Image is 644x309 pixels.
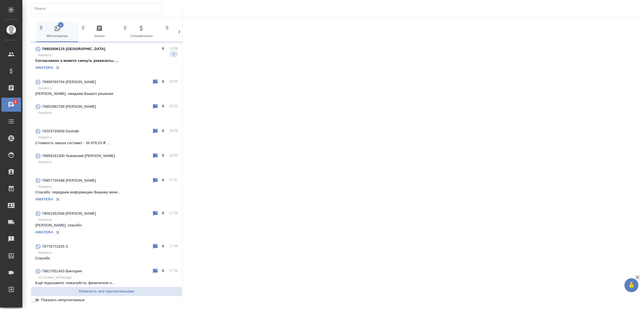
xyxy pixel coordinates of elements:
[38,110,178,116] p: Awatera
[11,99,20,105] span: 2
[152,153,159,159] div: Пометить непрочитанным
[53,286,62,294] button: Удалить привязку
[35,230,53,234] a: AWATERA
[34,5,162,13] input: Поиск
[42,104,96,109] p: 79852982789 [PERSON_NAME]
[39,25,76,39] span: Мессенджеры
[169,177,178,183] p: 17:57
[152,177,159,184] div: Пометить непрочитанным
[169,153,178,158] p: 18:02
[39,25,44,30] svg: Зажми и перетащи, чтобы поменять порядок вкладок
[35,223,178,228] p: [PERSON_NAME], спасибо
[35,65,53,70] a: AWATERA
[152,268,159,275] div: Пометить непрочитанным
[123,25,160,39] span: Спецификации
[42,244,68,249] p: 79776772425 S
[152,128,159,135] div: Пометить непрочитанным
[81,25,86,30] svg: Зажми и перетащи, чтобы поменять порядок вкладок
[35,256,178,261] p: Спасибо
[31,287,182,296] button: Пометить все прочитанными
[38,250,178,256] p: Awatera
[152,210,159,217] div: Пометить непрочитанным
[152,103,159,110] div: Пометить непрочитанным
[624,278,638,292] button: 🙏
[165,25,202,39] span: Клиенты
[38,217,178,223] p: Awatera
[42,211,96,216] p: 79001452568 [PERSON_NAME]
[35,280,178,286] p: Ещё подскажите, пожалуйста, физическое п...
[169,243,178,249] p: 17:49
[42,268,82,274] p: 79817051403 Виктория
[169,46,178,51] p: 18:56
[38,52,178,58] p: Awatera
[58,22,64,28] span: 1
[35,58,178,64] p: Согласовано а можете скинуть реквизиты, ...
[169,103,178,109] p: 18:32
[41,297,85,303] span: Показать непрочитанные
[38,135,178,140] p: Awatera
[31,240,182,264] div: 79776772425 S17:49AwateraСпасибо
[35,140,178,146] p: Стоимость заказа составит - 36 876,03 ₽ ...
[31,42,182,75] div: 79852006115 [GEOGRAPHIC_DATA]18:56AwateraСогласовано а можете скинуть реквизиты, ...1AWATERA
[169,210,178,216] p: 17:54
[31,264,182,298] div: 79817051403 Виктория17:36Go Dubai_whatsappЕщё подскажите, пожалуйста, физическое п...AWATERA
[31,174,182,207] div: 79857735488 [PERSON_NAME]17:57AwateraСпасибо, передаем информацию Вашему мене...AWATERA
[42,153,115,159] p: 79858181300 Львовский [PERSON_NAME]
[53,64,62,72] button: Удалить привязку
[169,79,178,84] p: 18:35
[152,79,159,85] div: Пометить непрочитанным
[42,79,96,85] p: 79999765764 [PERSON_NAME]
[53,195,62,203] button: Удалить привязку
[35,189,178,195] p: Спасибо, передаем информацию Вашему мене...
[31,100,182,125] div: 79852982789 [PERSON_NAME]18:32Awatera
[31,75,182,100] div: 79999765764 [PERSON_NAME]18:35Awatera[PERSON_NAME], ожидаем Вашего решения
[42,46,105,52] p: 79852006115 [GEOGRAPHIC_DATA]
[627,279,636,291] span: 🙏
[38,159,178,165] p: Awatera
[31,149,182,174] div: 79858181300 Львовский [PERSON_NAME]18:02Awatera
[35,197,53,201] a: AWATERA
[152,243,159,250] div: Пометить непрочитанным
[35,91,178,97] p: [PERSON_NAME], ожидаем Вашего решения
[1,98,21,112] a: 2
[53,228,62,237] button: Удалить привязку
[31,207,182,240] div: 79001452568 [PERSON_NAME]17:54Awatera[PERSON_NAME], спасибоAWATERA
[38,85,178,91] p: Awatera
[38,275,178,280] p: Go Dubai_whatsapp
[42,128,79,134] p: 79253735959 Doshdik
[123,25,128,30] svg: Зажми и перетащи, чтобы поменять порядок вкладок
[31,125,182,149] div: 79253735959 Doshdik18:08AwateraСтоимость заказа составит - 36 876,03 ₽ ...
[34,288,179,295] span: Пометить все прочитанными
[170,51,178,57] span: 1
[169,128,178,134] p: 18:08
[38,184,178,189] p: Awatera
[42,178,96,183] p: 79857735488 [PERSON_NAME]
[81,25,118,39] span: Заказы
[169,268,178,273] p: 17:36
